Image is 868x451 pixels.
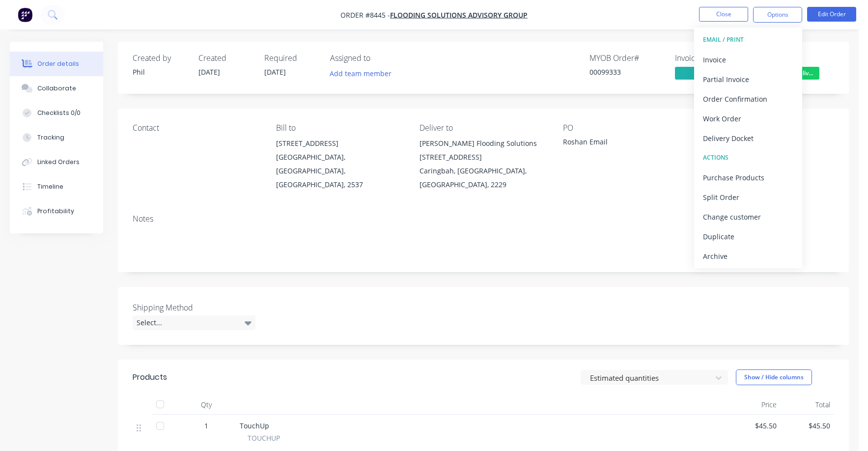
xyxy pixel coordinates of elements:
[37,133,64,142] div: Tracking
[703,210,793,224] div: Change customer
[420,123,547,133] div: Deliver to
[37,182,63,191] div: Timeline
[276,137,404,150] div: [STREET_ADDRESS]
[420,164,547,192] div: Caringbah, [GEOGRAPHIC_DATA], [GEOGRAPHIC_DATA], 2229
[37,158,80,167] div: Linked Orders
[18,7,32,22] img: Factory
[276,137,404,192] div: [STREET_ADDRESS][GEOGRAPHIC_DATA], [GEOGRAPHIC_DATA], [GEOGRAPHIC_DATA], 2537
[703,72,793,86] div: Partial Invoice
[703,249,793,263] div: Archive
[703,112,793,126] div: Work Order
[703,170,793,185] div: Purchase Products
[10,150,103,174] button: Linked Orders
[325,67,397,80] button: Add team member
[703,92,793,106] div: Order Confirmation
[589,67,663,77] div: 00099333
[699,7,748,22] button: Close
[753,7,802,23] button: Options
[37,207,74,216] div: Profitability
[703,229,793,244] div: Duplicate
[248,433,280,443] span: TOUCHUP
[204,421,208,431] span: 1
[276,150,404,192] div: [GEOGRAPHIC_DATA], [GEOGRAPHIC_DATA], [GEOGRAPHIC_DATA], 2537
[330,67,397,80] button: Add team member
[563,123,691,133] div: PO
[133,67,187,77] div: Phil
[703,190,793,204] div: Split Order
[784,421,830,431] span: $45.50
[276,123,404,133] div: Bill to
[420,137,547,164] div: [PERSON_NAME] Flooding Solutions [STREET_ADDRESS]
[340,10,390,20] span: Order #8445 -
[133,315,255,330] div: Select...
[781,395,834,415] div: Total
[37,59,79,68] div: Order details
[264,67,286,77] span: [DATE]
[133,54,187,63] div: Created by
[703,131,793,145] div: Delivery Docket
[675,54,749,63] div: Invoiced
[736,369,812,385] button: Show / Hide columns
[177,395,236,415] div: Qty
[133,123,260,133] div: Contact
[10,125,103,150] button: Tracking
[10,174,103,199] button: Timeline
[703,151,793,164] div: ACTIONS
[10,101,103,125] button: Checklists 0/0
[563,137,686,150] div: Roshan Email
[390,10,528,20] a: Flooding Solutions Advisory Group
[807,7,856,22] button: Edit Order
[10,199,103,224] button: Profitability
[133,214,834,224] div: Notes
[330,54,428,63] div: Assigned to
[37,109,81,117] div: Checklists 0/0
[10,76,103,101] button: Collaborate
[675,67,734,79] span: Yes
[703,33,793,46] div: EMAIL / PRINT
[240,421,269,430] span: TouchUp
[133,371,167,383] div: Products
[727,395,781,415] div: Price
[133,302,255,313] label: Shipping Method
[10,52,103,76] button: Order details
[589,54,663,63] div: MYOB Order #
[198,67,220,77] span: [DATE]
[264,54,318,63] div: Required
[198,54,252,63] div: Created
[731,421,777,431] span: $45.50
[420,137,547,192] div: [PERSON_NAME] Flooding Solutions [STREET_ADDRESS]Caringbah, [GEOGRAPHIC_DATA], [GEOGRAPHIC_DATA],...
[37,84,76,93] div: Collaborate
[703,53,793,67] div: Invoice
